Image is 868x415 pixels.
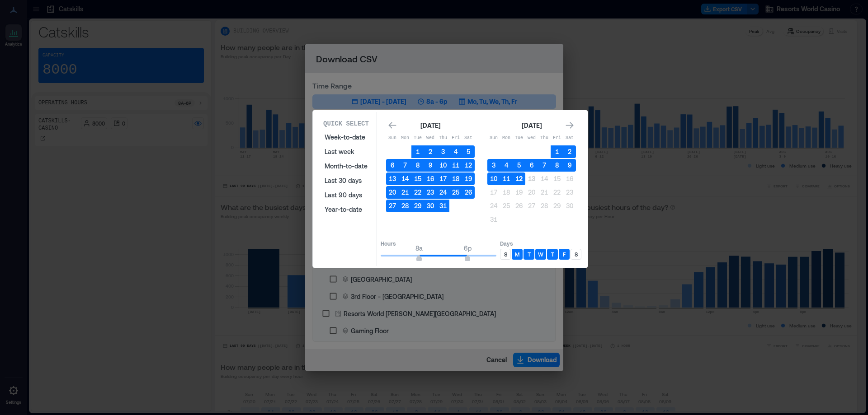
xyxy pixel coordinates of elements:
th: Sunday [386,132,399,145]
button: 12 [513,173,525,185]
button: 24 [487,200,500,212]
button: 17 [487,186,500,199]
button: 20 [386,186,399,199]
div: [DATE] [418,120,443,131]
p: Days [500,240,581,247]
button: 16 [424,173,437,185]
button: 7 [538,159,551,172]
button: 2 [563,145,576,158]
p: Fri [449,135,462,142]
p: M [515,251,519,258]
button: 19 [462,173,475,185]
p: Tue [513,135,525,142]
button: 26 [462,186,475,199]
p: Thu [437,135,449,142]
th: Friday [449,132,462,145]
button: Year-to-date [319,202,373,217]
button: 19 [513,186,525,199]
button: Last 30 days [319,173,373,188]
button: 14 [538,173,551,185]
p: T [528,251,531,258]
button: 12 [462,159,475,172]
th: Tuesday [411,132,424,145]
button: 14 [399,173,411,185]
button: Month-to-date [319,159,373,173]
p: W [538,251,543,258]
button: 20 [525,186,538,199]
button: 10 [487,173,500,185]
th: Tuesday [513,132,525,145]
p: Sat [563,135,576,142]
button: 11 [449,159,462,172]
button: 4 [449,145,462,158]
button: 5 [513,159,525,172]
div: [DATE] [519,120,544,131]
button: 3 [437,145,449,158]
button: 4 [500,159,513,172]
button: 18 [449,173,462,185]
th: Wednesday [525,132,538,145]
button: 28 [399,200,411,212]
button: 27 [386,200,399,212]
p: Mon [399,135,411,142]
p: F [563,251,566,258]
th: Thursday [538,132,551,145]
p: Quick Select [323,119,369,128]
p: Tue [411,135,424,142]
p: Sun [386,135,399,142]
button: 6 [386,159,399,172]
button: 3 [487,159,500,172]
button: 15 [411,173,424,185]
button: 30 [424,200,437,212]
button: 10 [437,159,449,172]
p: Sat [462,135,475,142]
th: Saturday [462,132,475,145]
button: 6 [525,159,538,172]
p: Hours [381,240,496,247]
th: Monday [500,132,513,145]
button: 22 [411,186,424,199]
p: Wed [424,135,437,142]
th: Friday [551,132,563,145]
th: Wednesday [424,132,437,145]
p: Thu [538,135,551,142]
button: 30 [563,200,576,212]
button: 16 [563,173,576,185]
button: Week-to-date [319,130,373,145]
button: 9 [563,159,576,172]
button: 1 [551,145,563,158]
button: 8 [551,159,563,172]
th: Monday [399,132,411,145]
button: 13 [525,173,538,185]
p: Sun [487,135,500,142]
button: 1 [411,145,424,158]
button: 31 [437,200,449,212]
button: Last week [319,145,373,159]
button: 22 [551,186,563,199]
p: S [575,251,578,258]
button: 18 [500,186,513,199]
th: Sunday [487,132,500,145]
button: 21 [538,186,551,199]
button: 28 [538,200,551,212]
button: 7 [399,159,411,172]
span: 8a [415,244,423,252]
th: Thursday [437,132,449,145]
p: S [504,251,507,258]
button: 24 [437,186,449,199]
button: 5 [462,145,475,158]
p: Mon [500,135,513,142]
button: Go to previous month [386,119,399,132]
button: 9 [424,159,437,172]
button: 11 [500,173,513,185]
button: 8 [411,159,424,172]
button: 25 [500,200,513,212]
span: 6p [464,244,472,252]
button: 29 [551,200,563,212]
button: 25 [449,186,462,199]
button: 27 [525,200,538,212]
button: 15 [551,173,563,185]
button: Last 90 days [319,188,373,202]
button: Go to next month [563,119,576,132]
button: 17 [437,173,449,185]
